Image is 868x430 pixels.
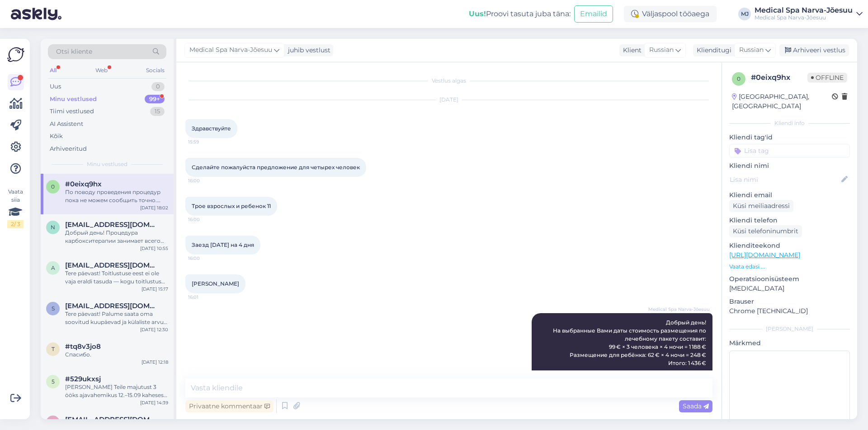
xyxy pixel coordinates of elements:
[192,125,231,132] span: Здравствуйте
[469,9,486,18] b: Uus!
[145,95,165,104] div: 99+
[51,183,55,190] span: 0
[188,139,222,145] span: 15:59
[189,45,272,55] span: Medical Spa Narva-Jõesuu
[807,73,847,83] span: Offline
[624,6,717,22] div: Väljaspool tööaega
[65,221,159,229] span: natalja-filippova@bk.ru
[192,241,254,248] span: Заезд [DATE] на 4 дня
[140,399,168,406] div: [DATE] 14:39
[729,225,802,237] div: Küsi telefoninumbrit
[729,325,850,333] div: [PERSON_NAME]
[142,286,168,292] div: [DATE] 15:17
[284,46,330,55] div: juhib vestlust
[52,346,55,352] span: t
[51,264,55,271] span: a
[192,203,271,209] span: Трое взрослых и ребенок 11
[574,5,613,23] button: Emailid
[87,160,127,168] span: Minu vestlused
[142,359,168,365] div: [DATE] 12:18
[683,402,709,410] span: Saada
[469,9,571,19] div: Proovi tasuta juba täna:
[619,46,642,55] div: Klient
[65,180,102,188] span: #0eixq9hx
[188,294,222,301] span: 16:01
[729,144,850,157] input: Lisa tag
[52,378,55,385] span: 5
[50,120,83,129] div: AI Assistent
[65,302,159,310] span: sabsuke@hotmail.com
[50,144,87,153] div: Arhiveeritud
[192,164,360,171] span: Сделайте пожалуйста предложение для четырех человек
[729,251,800,259] a: [URL][DOMAIN_NAME]
[65,383,168,399] div: [PERSON_NAME] Teile majutust 3 ööks ajavahemikus 12.–15.09 kaheses standardtoas. Majutuse hind: 6...
[779,44,849,56] div: Arhiveeri vestlus
[751,72,807,83] div: # 0eixq9hx
[188,216,222,223] span: 16:00
[729,241,850,250] p: Klienditeekond
[693,46,731,55] div: Klienditugi
[732,92,832,111] div: [GEOGRAPHIC_DATA], [GEOGRAPHIC_DATA]
[65,188,168,204] div: По поводу проведения процедур пока не можем сообщить точно. Возможно, в период праздничных дней г...
[48,65,58,76] div: All
[50,132,63,141] div: Kõik
[729,216,850,225] p: Kliendi telefon
[50,95,97,104] div: Minu vestlused
[648,306,710,313] span: Medical Spa Narva-Jõesuu
[94,65,109,76] div: Web
[7,46,24,63] img: Askly Logo
[755,14,853,21] div: Medical Spa Narva-Jõesuu
[65,351,168,359] div: Спасибо.
[150,107,165,116] div: 15
[755,7,863,21] a: Medical Spa Narva-JõesuuMedical Spa Narva-Jõesuu
[738,8,751,20] div: MJ
[729,200,793,212] div: Küsi meiliaadressi
[140,204,168,211] div: [DATE] 18:02
[65,261,159,269] span: airimyrk@gmail.com
[65,342,101,351] span: #tq8v3jo8
[185,96,712,104] div: [DATE]
[729,263,850,271] p: Vaata edasi ...
[729,119,850,127] div: Kliendi info
[65,229,168,245] div: Добрый день! Процедура карбокситерапии занимает всего около 10 минут.
[192,280,239,287] span: [PERSON_NAME]
[729,297,850,306] p: Brauser
[729,190,850,200] p: Kliendi email
[51,224,55,231] span: n
[50,107,94,116] div: Tiimi vestlused
[65,310,168,326] div: Tere päevast! Palume saata oma soovitud kuupäevad ja külaliste arvu e-posti aadressile [EMAIL_ADD...
[65,375,101,383] span: #529ukxsj
[729,306,850,316] p: Chrome [TECHNICAL_ID]
[144,65,166,76] div: Socials
[649,45,674,55] span: Russian
[52,305,55,312] span: s
[65,269,168,286] div: Tere päevast! Toitlustuse eest ei ole vaja eraldi tasuda — kogu toitlustus on juba retriidi hinna...
[56,47,92,56] span: Otsi kliente
[151,82,165,91] div: 0
[729,274,850,284] p: Operatsioonisüsteem
[729,161,850,171] p: Kliendi nimi
[140,326,168,333] div: [DATE] 12:30
[755,7,853,14] div: Medical Spa Narva-Jõesuu
[730,175,840,185] input: Lisa nimi
[729,338,850,348] p: Märkmed
[51,419,55,425] span: z
[185,400,274,412] div: Privaatne kommentaar
[7,188,24,228] div: Vaata siia
[7,220,24,228] div: 2 / 3
[739,45,764,55] span: Russian
[729,133,850,142] p: Kliendi tag'id
[140,245,168,252] div: [DATE] 10:55
[188,255,222,262] span: 16:00
[50,82,61,91] div: Uus
[737,75,741,82] span: 0
[188,177,222,184] span: 16:00
[65,416,159,424] span: zoja.mandla@mail.ee
[185,77,712,85] div: Vestlus algas
[729,284,850,293] p: [MEDICAL_DATA]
